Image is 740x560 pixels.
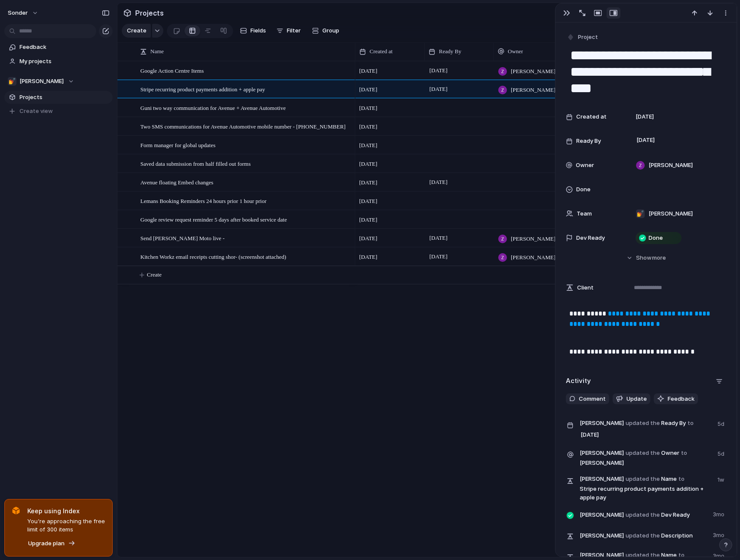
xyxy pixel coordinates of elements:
button: Filter [273,24,304,38]
span: Projects [133,5,166,21]
span: Guni two way communication for Avenue + Avenue Automotive [140,103,286,113]
span: 3mo [713,509,726,519]
span: Owner [576,161,594,170]
span: Owner [580,448,712,467]
a: Feedback [4,41,113,54]
span: Stripe recurring product payments addition + apple pay [140,84,265,94]
span: [PERSON_NAME] [511,67,555,76]
span: Form manager for global updates [140,140,215,150]
span: [PERSON_NAME] [511,235,555,243]
span: Saved data submission from half filled out forms [140,158,251,168]
span: Feedback [19,43,110,51]
button: Showmore [566,250,726,266]
span: Owner [508,47,523,56]
span: Group [322,26,339,35]
span: [PERSON_NAME] [580,475,624,483]
span: [PERSON_NAME] [580,419,624,428]
span: Ready By [439,47,461,56]
span: Done [576,185,591,194]
span: Google review request reminder 5 days after booked service date [140,214,287,224]
div: 💅 [636,209,645,218]
span: updated the [626,551,660,560]
span: Client [577,283,594,292]
span: My projects [19,57,110,66]
span: 5d [717,448,726,458]
span: [DATE] [359,197,377,206]
button: Upgrade plan [26,537,78,550]
span: [DATE] [578,430,601,440]
span: 3mo [713,529,726,540]
span: Name [150,47,164,56]
span: Kitchen Workz email receipts cutting shor- (screenshot attached) [140,251,286,261]
span: Upgrade plan [28,539,65,548]
span: [DATE] [359,253,377,261]
span: [DATE] [359,234,377,243]
h2: Activity [566,376,591,386]
span: [PERSON_NAME] [649,161,693,170]
button: 💅[PERSON_NAME] [4,75,113,88]
span: Feedback [668,395,695,403]
button: Project [565,31,600,44]
span: more [652,254,666,262]
span: Avenue floating Embed changes [140,177,213,187]
span: [DATE] [359,67,377,75]
span: Google Action Centre Items [140,65,204,75]
button: sonder [4,6,43,20]
span: Show [636,254,652,262]
span: updated the [626,475,660,483]
span: Ready By [580,418,712,441]
span: Filter [287,26,301,35]
span: [DATE] [427,65,450,76]
span: Create view [19,107,53,116]
span: Name Stripe recurring product payments addition + apple pay [580,474,712,502]
button: Feedback [654,393,698,405]
span: [DATE] [427,251,450,262]
span: 5d [717,418,726,428]
span: [PERSON_NAME] [511,86,555,94]
span: Dev Ready [576,234,605,242]
span: updated the [626,511,660,519]
span: [PERSON_NAME] [511,253,555,262]
span: [DATE] [359,85,377,94]
span: Project [578,33,598,42]
span: updated the [626,449,660,457]
span: [PERSON_NAME] [649,209,693,218]
span: [PERSON_NAME] [580,531,624,540]
span: Dev Ready [580,509,708,521]
span: Created at [576,113,607,121]
span: Lemans Booking Reminders 24 hours prior 1 hour prior [140,196,266,206]
span: [PERSON_NAME] [580,511,624,519]
span: updated the [626,419,660,428]
span: [DATE] [359,141,377,150]
span: You're approaching the free limit of 300 items [27,517,105,534]
span: Ready By [576,137,601,145]
span: [DATE] [359,178,377,187]
button: Create [122,24,151,38]
span: [DATE] [359,104,377,113]
span: Fields [250,26,266,35]
span: Two SMS communications for Avenue Automotive mobile number - [PHONE_NUMBER] [140,121,346,131]
button: Comment [566,393,609,405]
span: Send [PERSON_NAME] Moto live - [140,233,224,243]
span: to [688,419,694,428]
span: Projects [19,93,110,102]
span: Create [147,270,162,279]
span: 1w [717,474,726,484]
span: Update [626,395,647,403]
span: [DATE] [427,233,450,243]
button: Update [613,393,650,405]
span: [PERSON_NAME] [19,77,64,86]
span: Created at [370,47,393,56]
span: Create [127,26,146,35]
span: [PERSON_NAME] [580,449,624,457]
a: My projects [4,55,113,68]
span: to [678,551,685,560]
span: [DATE] [427,177,450,187]
span: updated the [626,531,660,540]
span: [DATE] [359,122,377,131]
span: Comment [579,395,606,403]
a: Projects [4,91,113,104]
button: Create view [4,105,113,118]
span: [PERSON_NAME] [580,551,624,560]
span: [DATE] [359,160,377,168]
